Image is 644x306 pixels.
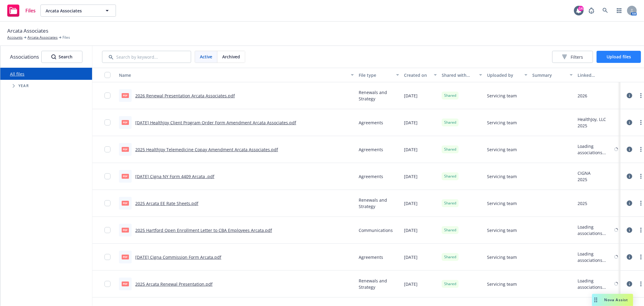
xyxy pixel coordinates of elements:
[444,120,456,125] span: Shared
[404,146,418,153] span: [DATE]
[404,254,418,260] span: [DATE]
[0,80,92,92] div: Tree Example
[444,93,456,98] span: Shared
[571,54,583,60] span: Filters
[402,68,439,82] button: Created on
[104,119,111,125] input: Toggle Row Selected
[444,281,456,287] span: Shared
[597,51,641,63] button: Upload files
[578,93,587,99] div: 2026
[487,72,521,78] div: Uploaded by
[592,294,600,306] div: Drag to move
[104,72,111,78] input: Select all
[444,227,456,233] span: Shared
[122,120,129,125] span: pdf
[578,200,587,207] div: 2025
[10,71,24,77] a: All files
[444,254,456,260] span: Shared
[135,200,198,206] a: 2025 Arcata EE Rate Sheets.pdf
[552,51,593,63] button: Filters
[104,227,111,233] input: Toggle Row Selected
[27,35,58,40] a: Arcata Associates
[359,119,383,126] span: Agreements
[444,147,456,152] span: Shared
[578,6,584,11] div: 14
[359,227,393,233] span: Communications
[487,227,517,233] span: Servicing team
[604,297,628,302] span: Nova Assist
[135,147,278,152] a: 2025 HealthJoy Telemedicine Copay Amendment Arcata Associates.pdf
[359,89,399,102] span: Renewals and Strategy
[135,254,221,260] a: [DATE] Cigna Commission Form Arcata.pdf
[485,68,530,82] button: Uploaded by
[530,68,575,82] button: Summary
[117,68,356,82] button: Name
[359,278,399,290] span: Renewals and Strategy
[10,53,39,61] span: Associations
[122,228,129,232] span: pdf
[122,282,129,286] span: pdf
[442,72,476,78] div: Shared with client
[359,197,399,210] span: Renewals and Strategy
[135,120,296,125] a: [DATE] HealthJoy Client Program Order Form Amendment Arcata Associates.pdf
[487,119,517,126] span: Servicing team
[404,227,418,233] span: [DATE]
[104,281,111,287] input: Toggle Row Selected
[119,72,347,78] div: Name
[487,200,517,207] span: Servicing team
[40,5,116,17] button: Arcata Associates
[487,254,517,260] span: Servicing team
[599,5,611,17] a: Search
[359,173,383,180] span: Agreements
[359,254,383,260] span: Agreements
[444,200,456,206] span: Shared
[359,72,392,78] div: File type
[487,146,517,153] span: Servicing team
[122,93,129,98] span: pdf
[135,93,235,99] a: 2026 Renewal Presentation Arcata Associates.pdf
[104,146,111,152] input: Toggle Row Selected
[122,174,129,178] span: pdf
[487,281,517,287] span: Servicing team
[18,84,29,88] span: Year
[404,72,430,78] div: Created on
[404,173,418,180] span: [DATE]
[578,116,606,122] div: HealthJoy, LLC
[532,72,566,78] div: Summary
[578,176,591,183] div: 2025
[613,5,625,17] a: Switch app
[592,294,633,306] button: Nova Assist
[104,93,111,99] input: Toggle Row Selected
[122,201,129,205] span: pdf
[122,255,129,259] span: pdf
[404,281,418,287] span: [DATE]
[562,54,583,60] span: Filters
[62,35,70,40] span: Files
[578,170,591,176] div: CIGNA
[487,173,517,180] span: Servicing team
[578,251,613,263] div: Loading associations...
[404,119,418,126] span: [DATE]
[607,54,631,60] span: Upload files
[7,27,48,35] span: Arcata Associates
[222,54,240,60] span: Archived
[5,2,38,19] a: Files
[51,54,56,59] svg: Search
[135,281,213,287] a: 2025 Arcata Renewal Presentation.pdf
[578,224,613,236] div: Loading associations...
[122,147,129,151] span: pdf
[585,5,598,17] a: Report a Bug
[135,227,272,233] a: 2025 Hartford Open Enrollment Letter to CBA Employees Arcata.pdf
[41,51,82,63] button: SearchSearch
[487,93,517,99] span: Servicing team
[7,35,23,40] a: Accounts
[439,68,485,82] button: Shared with client
[578,122,606,129] div: 2025
[404,200,418,207] span: [DATE]
[359,146,383,153] span: Agreements
[25,8,36,13] span: Files
[356,68,402,82] button: File type
[578,278,613,290] div: Loading associations...
[51,51,72,63] div: Search
[104,200,111,206] input: Toggle Row Selected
